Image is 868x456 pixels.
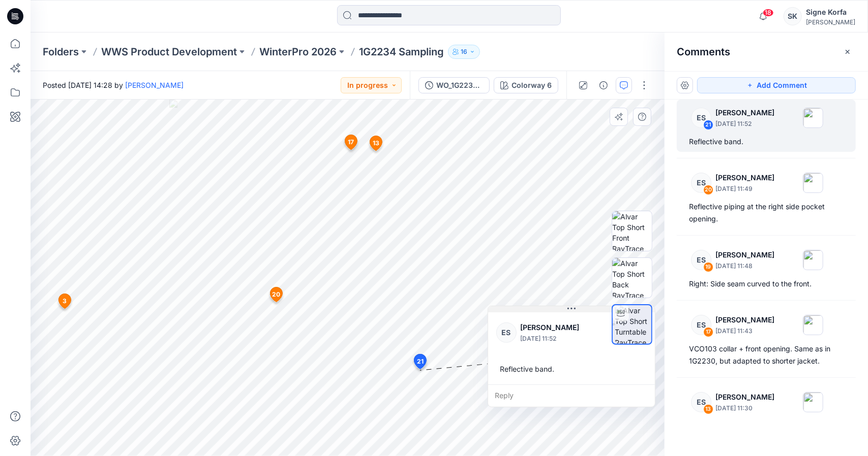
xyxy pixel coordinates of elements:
button: Add Comment [697,77,856,93]
a: Folders [43,45,79,59]
div: 20 [703,185,713,195]
p: [PERSON_NAME] [715,172,774,184]
p: [DATE] 11:52 [715,119,774,129]
p: [PERSON_NAME] [715,391,774,403]
img: Alvar Top Short Back RayTrace [612,258,652,298]
div: 13 [703,404,713,414]
p: [PERSON_NAME] [715,249,774,261]
div: 17 [703,327,713,337]
p: [PERSON_NAME] [715,314,774,326]
p: 1G2234 Sampling [359,45,444,59]
div: SK [784,7,802,25]
div: WO_1G2234-3D-1 [436,80,483,91]
div: Reply [488,384,655,407]
span: 13 [373,139,379,148]
div: Reflective band. [496,360,647,378]
div: 19 [703,262,713,272]
p: [DATE] 11:49 [715,184,774,194]
div: VCO103 collar + front opening. Same as in 1G2230, but adapted to shorter jacket. [689,343,844,367]
a: [PERSON_NAME] [125,81,184,89]
p: [DATE] 11:43 [715,326,774,336]
div: Reflective piping at the right side pocket opening. [689,201,844,225]
div: Signe Korfa [806,6,855,18]
button: WO_1G2234-3D-1 [418,77,490,93]
img: Alvar Top Short Turntable RayTrace [615,305,651,344]
div: Right: Side seam curved to the front. [689,278,844,290]
p: [PERSON_NAME] [521,321,604,334]
div: 21 [703,120,713,130]
div: ES [691,392,711,412]
p: 16 [461,46,467,57]
div: ES [691,250,711,270]
button: Colorway 6 [494,77,558,93]
div: Reflective band. [689,136,844,148]
span: 20 [272,290,280,299]
a: WWS Product Development [101,45,237,59]
p: [DATE] 11:52 [521,334,604,344]
p: [DATE] 11:30 [715,403,774,413]
span: 18 [763,9,774,17]
h2: Comments [677,46,730,58]
p: [DATE] 11:48 [715,261,774,271]
a: WinterPro 2026 [259,45,337,59]
span: 21 [417,357,424,366]
div: ES [691,108,711,128]
div: [PERSON_NAME] [806,18,855,26]
p: [PERSON_NAME] [715,107,774,119]
div: Colorway 6 [512,80,552,91]
img: Alvar Top Short Front RayTrace [612,211,652,251]
span: 17 [348,138,354,147]
button: Details [595,77,612,93]
span: Posted [DATE] 14:28 by [43,80,184,90]
div: ES [496,322,517,343]
span: 3 [63,297,67,306]
button: 16 [448,45,480,59]
div: ES [691,315,711,335]
div: ES [691,173,711,193]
